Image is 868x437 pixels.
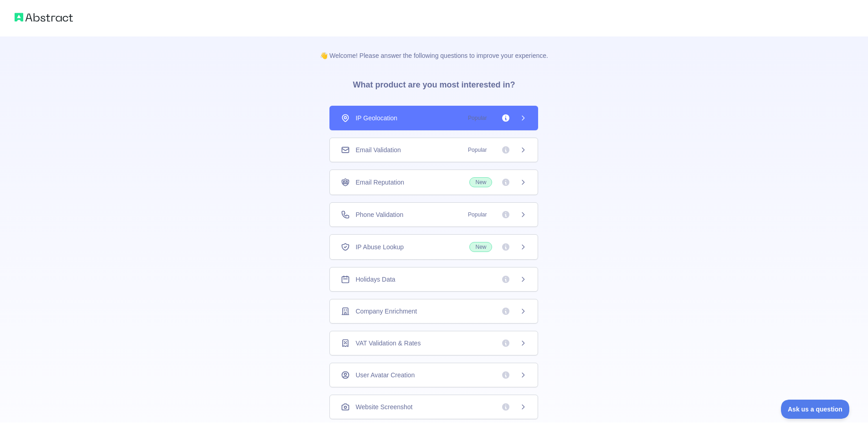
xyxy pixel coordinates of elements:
[15,11,73,24] img: Abstract logo
[355,339,421,348] span: VAT Validation & Rates
[469,242,492,252] span: New
[355,113,397,123] span: IP Geolocation
[338,60,529,106] h3: What product are you most interested in?
[355,210,403,219] span: Phone Validation
[781,400,850,419] iframe: Toggle Customer Support
[462,145,492,154] span: Popular
[355,145,401,154] span: Email Validation
[355,275,395,284] span: Holidays Data
[462,210,492,219] span: Popular
[355,370,415,380] span: User Avatar Creation
[355,307,417,316] span: Company Enrichment
[355,178,404,187] span: Email Reputation
[305,36,563,60] p: 👋 Welcome! Please answer the following questions to improve your experience.
[355,242,404,252] span: IP Abuse Lookup
[469,177,492,187] span: New
[355,402,412,411] span: Website Screenshot
[462,113,492,123] span: Popular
